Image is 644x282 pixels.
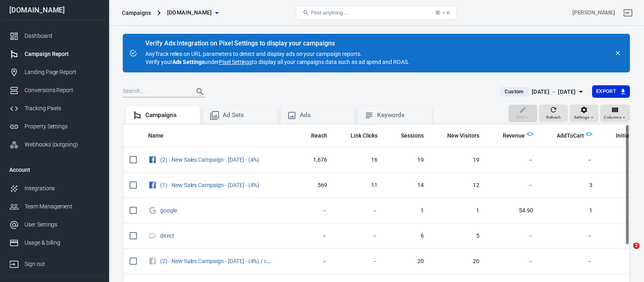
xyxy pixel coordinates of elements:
button: Find anything...⌘ + K [296,6,457,20]
span: 12 [437,181,479,189]
span: 1 [546,207,592,215]
div: Webhooks (outgoing) [25,140,99,149]
a: Dashboard [3,27,106,45]
span: Total revenue calculated by AnyTrack. [503,131,525,140]
span: － [301,232,327,240]
button: Refresh [539,105,568,122]
a: Conversions Report [3,81,106,99]
span: The number of clicks on links within the ad that led to advertiser-specified destinations [340,131,378,140]
span: 1,676 [301,156,327,164]
div: Campaign Report [25,50,99,58]
li: Account [3,160,106,179]
span: The number of clicks on links within the ad that led to advertiser-specified destinations [351,131,378,140]
div: Account id: vJBaXv7L [572,8,615,17]
div: AnyTrack relies on URL parameters to detect and display ads on your campaign reports. Verify your... [145,40,409,66]
a: Webhooks (outgoing) [3,136,106,154]
span: － [340,207,378,215]
span: (2) - New Sales Campaign - 25.08.2025 - (4%) / cpc / facebook [160,258,274,264]
a: (1) - New Sales Campaign - [DATE] - (4%) [160,182,259,188]
div: [DOMAIN_NAME] [3,6,106,14]
span: (1) - New Sales Campaign - 24.08.2025 - (4%) [160,182,260,188]
a: (2) - New Sales Campaign - [DATE] - (4%) [160,156,259,163]
span: － [492,257,534,266]
span: 19 [390,156,424,164]
span: － [301,257,327,266]
span: Refresh [546,114,561,121]
span: 5 [437,232,479,240]
span: Reach [311,132,327,140]
strong: Ads Settings [172,59,205,65]
button: [DOMAIN_NAME] [164,5,222,20]
div: Campaigns [122,9,151,17]
span: － [546,257,592,266]
span: － [340,257,378,266]
div: Keywords [377,111,425,119]
div: Property Settings [25,122,99,131]
a: Pixel Settings [219,58,252,66]
span: direct [160,233,175,239]
a: Sign out [618,3,638,23]
svg: Facebook Ads [148,180,157,190]
span: Name [148,132,163,140]
button: Columns [600,105,630,122]
span: 1 [390,207,424,215]
a: google [160,207,177,214]
div: Sign out [25,260,99,268]
span: Sessions [390,132,424,140]
span: － [492,156,534,164]
a: (2) - New Sales Campaign - [DATE] - (4%) / cpc / facebook [160,258,301,264]
span: emilygracememorial.com [167,8,212,18]
span: － [492,232,534,240]
span: Link Clicks [351,132,378,140]
span: 6 [390,232,424,240]
span: New Visitors [437,132,479,140]
div: Campaigns [145,111,194,119]
svg: Facebook Ads [148,155,157,165]
button: Settings [570,105,599,122]
a: User Settings [3,216,106,234]
a: direct [160,233,174,239]
span: 16 [340,156,378,164]
div: Tracking Pixels [25,104,99,113]
span: － [492,181,534,189]
span: － [301,207,327,215]
span: 14 [390,181,424,189]
iframe: Intercom live chat [617,243,636,262]
a: Usage & billing [3,234,106,252]
svg: Google [148,206,157,215]
a: Tracking Pixels [3,99,106,117]
span: 20 [390,257,424,266]
span: Revenue [503,132,525,140]
div: Ad Sets [223,111,271,119]
a: Integrations [3,179,106,198]
span: 1 [437,207,479,215]
span: AddToCart [557,132,584,140]
span: AddToCart [546,132,584,140]
span: － [546,232,592,240]
svg: Direct [148,231,157,241]
button: close [612,47,623,59]
div: ⌘ + K [435,10,450,16]
div: Team Management [25,202,99,211]
a: Campaign Report [3,45,106,63]
span: (2) - New Sales Campaign - 24.08.2025 - (4%) [160,157,260,163]
span: New Visitors [447,132,479,140]
span: Settings [574,114,590,121]
div: User Settings [25,220,99,229]
span: 569 [301,181,327,189]
a: Landing Page Report [3,63,106,81]
span: The number of people who saw your ads at least once. Reach is different from impressions, which m... [301,131,327,140]
span: Total revenue calculated by AnyTrack. [492,131,525,140]
span: 54.90 [492,207,534,215]
div: [DATE] － [DATE] [532,87,576,97]
input: Search... [123,86,187,97]
span: Sessions [401,132,424,140]
img: Logo [527,131,533,137]
span: google [160,208,178,213]
span: Columns [604,114,621,121]
span: Find anything... [311,10,347,16]
div: Integrations [25,184,99,193]
span: 19 [437,156,479,164]
span: 3 [546,181,592,189]
svg: Unknown Facebook [148,256,157,266]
